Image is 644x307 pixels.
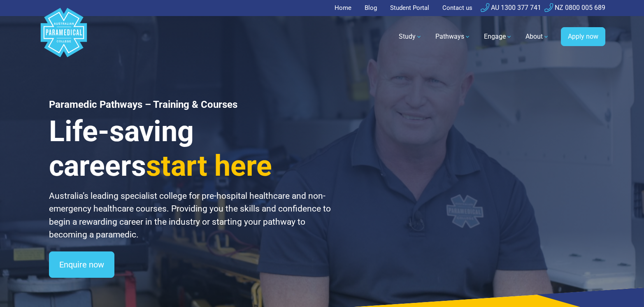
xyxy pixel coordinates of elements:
p: Australia’s leading specialist college for pre-hospital healthcare and non-emergency healthcare c... [49,190,332,242]
a: Australian Paramedical College [39,16,88,58]
a: NZ 0800 005 689 [544,4,605,12]
a: Pathways [430,25,476,48]
a: AU 1300 377 741 [481,4,541,12]
a: Apply now [561,27,605,46]
a: Engage [479,25,517,48]
a: Study [394,25,427,48]
span: start here [146,149,272,183]
a: Enquire now [49,251,114,278]
a: About [521,25,554,48]
h1: Paramedic Pathways – Training & Courses [49,99,332,111]
h3: Life-saving careers [49,114,332,183]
